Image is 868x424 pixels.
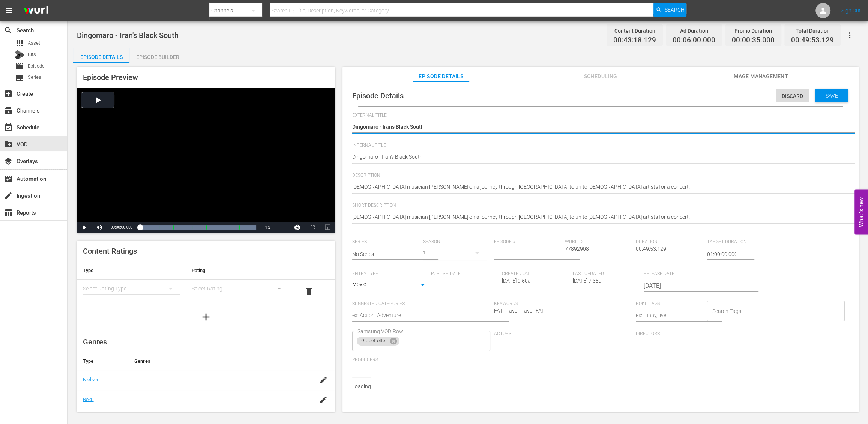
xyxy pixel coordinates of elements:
a: Roku [83,397,94,402]
th: Type [77,352,128,370]
button: delete [300,282,318,300]
span: Asset [15,39,24,48]
span: Reports [4,208,13,217]
button: Open Feedback Widget [854,190,868,235]
span: Discard [776,93,809,99]
span: 00:00:00.000 [111,225,132,229]
button: Fullscreen [305,222,320,233]
span: Automation [4,174,13,183]
div: Globetrotter [357,337,399,346]
span: [DATE] 9:50a [502,278,531,284]
button: Search [653,3,686,17]
div: Episode Builder [129,48,186,66]
span: delete [305,287,314,296]
button: Play [77,222,92,233]
span: Wurl ID: [565,239,632,245]
span: Overlays [4,157,13,166]
span: Search [665,3,685,17]
span: Save [820,93,844,99]
img: ans4CAIJ8jUAAAAAAAAAAAAAAAAAAAAAAAAgQb4GAAAAAAAAAAAAAAAAAAAAAAAAJMjXAAAAAAAAAAAAAAAAAAAAAAAAgAT5G... [18,2,54,20]
div: Movie [352,280,427,291]
span: --- [431,278,436,284]
textarea: [DEMOGRAPHIC_DATA] musician [PERSON_NAME] on a journey through [GEOGRAPHIC_DATA] to unite [DEMOGR... [352,213,845,222]
th: Rating [186,262,294,280]
span: Series [15,73,24,82]
span: Episode [15,62,24,71]
div: Ad Duration [673,26,715,36]
span: Roku Tags: [636,301,703,307]
a: Sign Out [841,8,861,14]
button: Save [815,89,848,102]
span: Short Description [352,203,845,209]
span: 00:00:35.000 [732,36,775,45]
span: Scheduling [572,72,629,81]
span: Episode Preview [83,73,138,82]
a: Nielsen [83,377,99,382]
textarea: Dingomaro - Iran's Black South [352,153,845,162]
div: Content Duration [613,26,656,36]
span: Last Updated: [573,271,640,277]
button: Mute [92,222,107,233]
span: VOD [4,140,13,149]
span: --- [636,338,640,344]
span: Release Date: [644,271,740,277]
textarea: Dingomaro - Iran's Black South [352,123,845,132]
span: Asset [28,39,40,47]
span: --- [352,364,357,370]
span: Actors [494,331,632,337]
span: Episode Details [352,91,404,100]
th: Type [77,262,186,280]
span: External Title [352,113,845,119]
div: Total Duration [791,26,834,36]
div: 1 [423,242,487,263]
span: Publish Date: [431,271,498,277]
span: Suggested Categories: [352,301,490,307]
span: Genres [83,337,107,346]
div: Episode Details [73,48,129,66]
div: Bits [15,50,24,59]
span: FAT, Travel Travel, FAT [494,308,544,314]
span: Image Management [732,72,788,81]
div: Progress Bar [140,225,256,230]
span: 00:43:18.129 [613,36,656,45]
div: Video Player [77,88,335,233]
span: Season: [423,239,490,245]
button: Episode Details [73,48,129,63]
p: Loading... [352,383,845,389]
span: Created On: [502,271,569,277]
span: Description [352,173,845,179]
div: Promo Duration [732,26,775,36]
span: Globetrotter [357,338,392,344]
span: Directors [636,331,774,337]
button: Playback Rate [260,222,275,233]
span: Dingomaro - Iran's Black South [77,31,179,40]
span: Producers [352,357,490,363]
span: menu [5,6,14,15]
textarea: [DEMOGRAPHIC_DATA] musician [PERSON_NAME] on a journey through [GEOGRAPHIC_DATA] to unite [DEMOGR... [352,183,845,192]
span: Entry Type: [352,271,427,277]
span: Episode #: [494,239,561,245]
span: Bits [28,51,36,58]
span: Duration: [636,239,703,245]
button: Discard [776,89,809,102]
table: simple table [77,262,335,303]
span: Keywords: [494,301,632,307]
button: Episode Builder [129,48,186,63]
span: Search [4,26,13,35]
button: Jump To Time [290,222,305,233]
span: Episode Details [413,72,469,81]
span: Schedule [4,123,13,132]
span: Ingestion [4,191,13,200]
span: Episode [28,62,45,70]
span: 00:06:00.000 [673,36,715,45]
button: Picture-in-Picture [320,222,335,233]
span: --- [494,338,499,344]
span: Series [28,74,41,81]
span: Target Duration: [707,239,774,245]
span: 00:49:53.129 [791,36,834,45]
span: Content Ratings [83,247,137,256]
span: Internal Title [352,143,845,149]
span: Create [4,89,13,98]
th: Genres [128,352,308,370]
span: Channels [4,106,13,115]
